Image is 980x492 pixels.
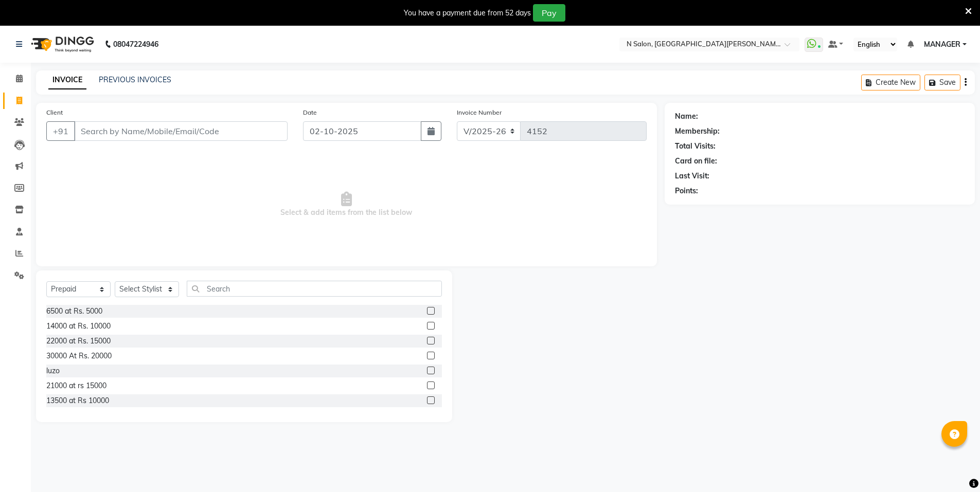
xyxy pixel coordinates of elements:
[937,451,970,482] iframe: chat widget
[46,321,111,332] div: 14000 at Rs. 10000
[46,336,111,347] div: 22000 at Rs. 15000
[533,4,565,22] button: Pay
[675,111,698,122] div: Name:
[303,108,317,117] label: Date
[675,156,717,167] div: Card on file:
[457,108,502,117] label: Invoice Number
[48,71,86,89] a: INVOICE
[46,108,63,117] label: Client
[924,39,960,50] span: MANAGER
[74,121,288,141] input: Search by Name/Mobile/Email/Code
[924,75,960,90] button: Save
[675,171,709,181] div: Last Visit:
[99,75,171,84] a: PREVIOUS INVOICES
[404,8,531,19] div: You have a payment due from 52 days
[46,153,647,256] span: Select & add items from the list below
[113,30,158,59] b: 08047224946
[26,30,97,59] img: logo
[861,75,920,90] button: Create New
[46,380,106,391] div: 21000 at rs 15000
[187,281,442,297] input: Search
[46,351,112,361] div: 30000 At Rs. 20000
[46,366,60,376] div: luzo
[46,306,102,317] div: 6500 at Rs. 5000
[675,186,698,196] div: Points:
[675,141,716,152] div: Total Visits:
[675,126,720,137] div: Membership:
[46,395,109,406] div: 13500 at Rs 10000
[46,121,75,141] button: +91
